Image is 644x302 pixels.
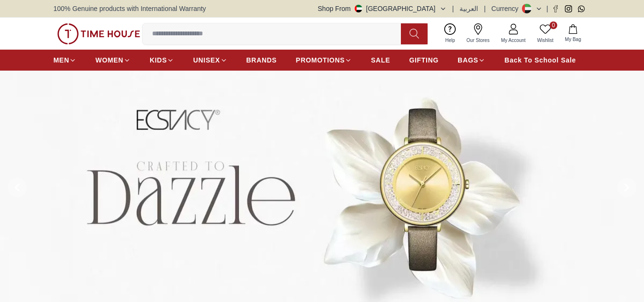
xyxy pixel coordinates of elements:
[458,55,478,65] span: BAGS
[95,52,131,69] a: WOMEN
[484,4,486,13] span: |
[559,22,587,45] button: My Bag
[497,37,530,44] span: My Account
[95,55,123,65] span: WOMEN
[53,55,69,65] span: MEN
[578,5,585,12] a: Whatsapp
[504,52,576,69] a: Back To School Sale
[246,55,277,65] span: BRANDS
[57,23,140,44] img: ...
[491,4,522,13] div: Currency
[504,55,576,65] span: Back To School Sale
[371,52,390,69] a: SALE
[409,52,439,69] a: GIFTING
[296,52,352,69] a: PROMOTIONS
[409,55,439,65] span: GIFTING
[355,5,362,12] img: United Arab Emirates
[546,4,548,13] span: |
[452,4,454,13] span: |
[296,55,345,65] span: PROMOTIONS
[53,4,206,13] span: 100% Genuine products with International Warranty
[440,21,461,46] a: Help
[150,55,167,65] span: KIDS
[371,55,390,65] span: SALE
[193,55,220,65] span: UNISEX
[193,52,227,69] a: UNISEX
[246,52,277,69] a: BRANDS
[461,21,495,46] a: Our Stores
[550,21,557,29] span: 0
[458,52,485,69] a: BAGS
[561,36,585,43] span: My Bag
[532,21,559,46] a: 0Wishlist
[53,52,76,69] a: MEN
[565,5,572,12] a: Instagram
[150,52,174,69] a: KIDS
[463,37,493,44] span: Our Stores
[460,4,478,13] button: العربية
[441,37,459,44] span: Help
[552,5,559,12] a: Facebook
[318,4,447,13] button: Shop From[GEOGRAPHIC_DATA]
[533,37,557,44] span: Wishlist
